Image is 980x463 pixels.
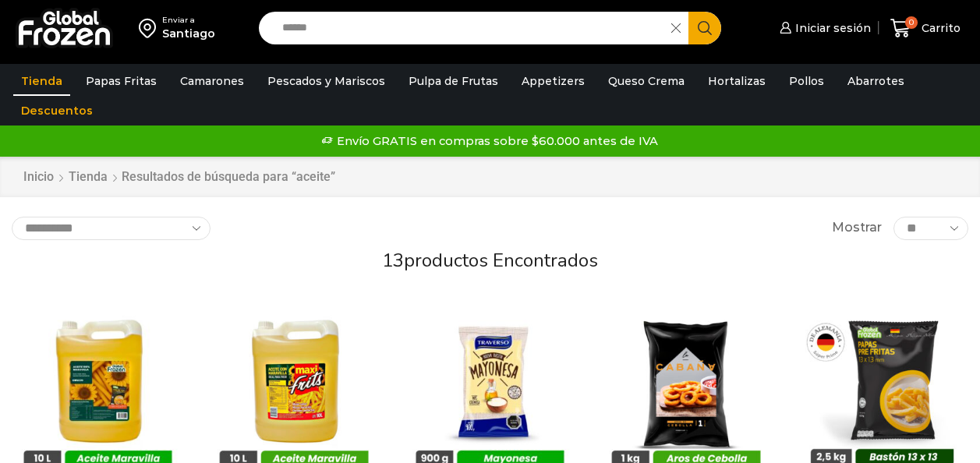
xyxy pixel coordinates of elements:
[162,26,215,41] div: Santiago
[781,66,832,96] a: Pollos
[139,15,162,41] img: address-field-icon.svg
[419,436,561,463] span: Vista Rápida
[840,66,912,96] a: Abarrotes
[382,248,404,273] span: 13
[122,169,335,184] h1: Resultados de búsqueda para “aceite”
[172,66,252,96] a: Camarones
[514,66,593,96] a: Appetizers
[162,15,215,26] div: Enviar a
[918,20,961,36] span: Carrito
[12,217,211,240] select: Pedido de la tienda
[401,66,506,96] a: Pulpa de Frutas
[700,66,773,96] a: Hortalizas
[600,66,692,96] a: Queso Crema
[404,248,598,273] span: productos encontrados
[27,436,168,463] span: Vista Rápida
[23,168,55,186] a: Inicio
[905,16,918,29] span: 0
[812,436,953,463] span: Vista Rápida
[260,66,393,96] a: Pescados y Mariscos
[224,436,365,463] span: Vista Rápida
[68,168,108,186] a: Tienda
[615,436,756,463] span: Vista Rápida
[13,66,70,96] a: Tienda
[791,20,871,36] span: Iniciar sesión
[688,12,721,44] button: Search button
[78,66,165,96] a: Papas Fritas
[886,10,964,47] a: 0 Carrito
[776,12,871,44] a: Iniciar sesión
[832,219,882,237] span: Mostrar
[23,168,335,186] nav: Breadcrumb
[13,96,101,125] a: Descuentos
